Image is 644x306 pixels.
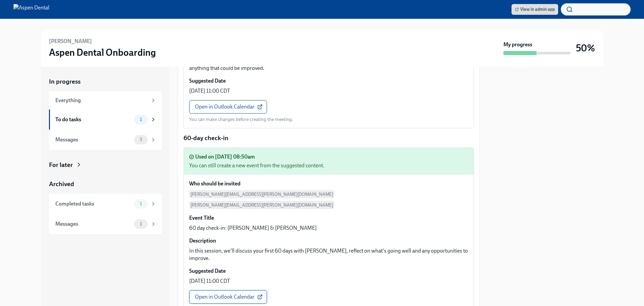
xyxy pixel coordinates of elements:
h3: Aspen Dental Onboarding [49,46,156,58]
div: To do tasks [55,116,131,123]
h6: Description [189,237,216,245]
p: You can make changes before creating the meeting. [189,116,293,123]
span: 1 [136,221,146,226]
p: In this session, we'll discuss your first 60 days with [PERSON_NAME], reflect on what's going wel... [189,247,468,262]
div: Messages [55,136,131,143]
a: Open in Outlook Calendar [189,290,267,304]
span: [PERSON_NAME][EMAIL_ADDRESS][PERSON_NAME][DOMAIN_NAME] [189,201,334,209]
a: Open in Outlook Calendar [189,100,267,114]
h6: Suggested Date [189,267,226,275]
div: Completed tasks [55,200,131,208]
p: [DATE] 11:00 CDT [189,87,230,95]
h6: [PERSON_NAME] [49,38,92,45]
a: Completed tasks1 [49,194,162,214]
span: 3 [136,137,146,142]
a: View in admin app [512,4,558,15]
div: Messages [55,220,131,228]
h6: Suggested Date [189,77,226,85]
a: In progress [49,77,162,86]
span: 1 [136,201,146,206]
a: Messages3 [49,130,162,150]
span: View in admin app [515,6,555,13]
div: Everything [55,97,148,104]
strong: My progress [503,41,532,48]
div: For later [49,161,73,169]
p: [DATE] 11:00 CDT [189,277,230,285]
a: Everything [49,91,162,110]
div: You can still create a new event from the suggested content. [189,162,468,169]
span: Open in Outlook Calendar [195,294,261,300]
span: Open in Outlook Calendar [195,103,261,110]
span: 1 [136,117,146,122]
span: [PERSON_NAME][EMAIL_ADDRESS][PERSON_NAME][DOMAIN_NAME] [189,190,334,198]
a: For later [49,161,162,169]
div: Used on [DATE] 08:50am [195,153,255,161]
a: Messages1 [49,214,162,234]
h6: Event Title [189,214,214,222]
h3: 50% [576,42,595,54]
h6: Who should be invited [189,180,240,187]
p: 60 day check-in: [PERSON_NAME] & [PERSON_NAME] [189,224,317,232]
a: To do tasks1 [49,110,162,130]
a: Archived [49,180,162,188]
p: 60-day check-in [183,134,474,142]
img: Aspen Dental [13,4,49,15]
